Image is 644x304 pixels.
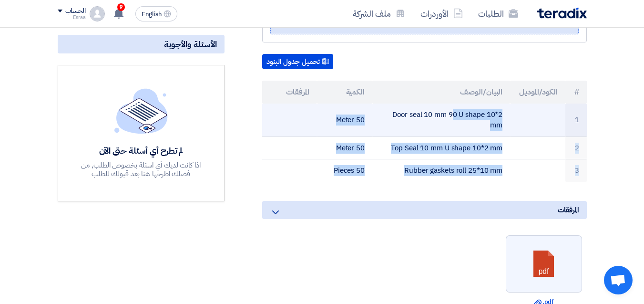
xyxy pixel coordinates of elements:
[114,88,168,133] img: empty_state_list.svg
[90,6,105,21] img: profile_test.png
[372,136,510,159] td: Top Seal 10 mm U shape 10*2 mm
[317,159,372,182] td: 50 Pieces
[470,2,526,25] a: الطلبات
[317,136,372,159] td: 50 Meter
[372,159,510,182] td: Rubber gaskets roll 25*10 mm
[262,54,333,69] button: تحميل جدول البنود
[372,81,510,104] th: البيان/الوصف
[565,159,587,182] td: 3
[565,81,587,104] th: #
[58,15,86,20] div: Esraa
[510,81,565,104] th: الكود/الموديل
[72,145,211,156] div: لم تطرح أي أسئلة حتى الآن
[537,8,587,19] img: Teradix logo
[117,3,125,11] span: 9
[317,104,372,137] td: 50 Meter
[164,39,217,50] span: الأسئلة والأجوبة
[65,7,86,15] div: الحساب
[317,81,372,104] th: الكمية
[604,266,633,294] div: Open chat
[135,6,177,21] button: English
[558,205,579,215] span: المرفقات
[565,104,587,137] td: 1
[142,11,162,18] span: English
[413,2,470,25] a: الأوردرات
[372,104,510,137] td: Door seal 10 mm 90 U shape 10*2 mm
[565,136,587,159] td: 2
[72,161,211,178] div: اذا كانت لديك أي اسئلة بخصوص الطلب, من فضلك اطرحها هنا بعد قبولك للطلب
[345,2,413,25] a: ملف الشركة
[262,81,317,104] th: المرفقات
